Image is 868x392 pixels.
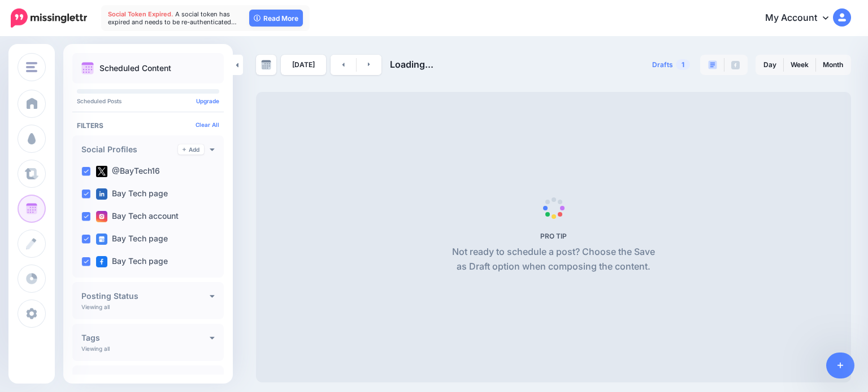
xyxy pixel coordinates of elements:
span: Social Token Expired. [108,10,173,18]
img: facebook-grey-square.png [731,61,740,69]
img: paragraph-boxed.png [708,60,717,69]
label: @BayTech16 [96,166,160,177]
span: Loading... [390,59,433,70]
label: Bay Tech page [96,188,168,200]
a: Drafts1 [645,55,697,75]
h4: Tags [81,334,210,342]
img: linkedin-square.png [96,188,107,200]
label: Bay Tech account [96,211,179,222]
a: Month [816,56,850,74]
img: instagram-square.png [96,211,107,222]
h4: Social Profiles [81,146,178,153]
a: Add [178,144,204,155]
img: twitter-square.png [96,166,107,177]
label: Bay Tech page [96,256,168,267]
a: My Account [754,5,851,32]
img: calendar.png [81,62,94,74]
img: facebook-square.png [96,256,107,267]
span: Drafts [652,61,673,68]
a: Week [784,56,815,74]
h4: Filters [77,121,219,130]
p: Not ready to schedule a post? Choose the Save as Draft option when composing the content. [448,245,659,274]
span: A social token has expired and needs to be re-authenticated… [108,10,237,26]
img: calendar-grey-darker.png [261,60,271,70]
span: 1 [676,59,690,70]
img: menu.png [26,62,37,72]
a: Day [757,56,783,74]
h5: PRO TIP [448,232,659,240]
p: Scheduled Content [99,64,171,72]
label: Bay Tech page [96,234,168,245]
a: Clear All [196,121,219,128]
img: Missinglettr [11,8,87,28]
a: [DATE] [281,55,326,75]
h4: Posting Status [81,292,210,300]
a: Upgrade [196,98,219,104]
a: Read More [249,10,303,27]
p: Viewing all [81,303,110,310]
img: google_business-square.png [96,234,107,245]
p: Viewing all [81,345,110,352]
p: Scheduled Posts [77,98,219,104]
